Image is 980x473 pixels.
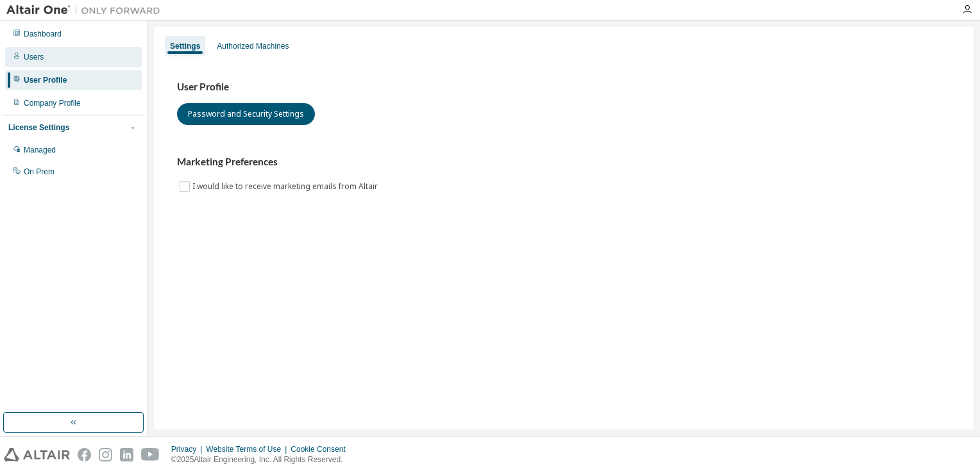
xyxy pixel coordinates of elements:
img: youtube.svg [141,448,160,461]
div: Settings [170,41,200,51]
img: altair_logo.svg [4,448,70,461]
div: Cookie Consent [291,444,353,454]
img: facebook.svg [78,448,91,461]
div: On Prem [24,167,55,177]
h3: Marketing Preferences [177,156,950,169]
div: Website Terms of Use [206,444,291,454]
p: © 2025 Altair Engineering, Inc. All Rights Reserved. [171,454,353,465]
h3: User Profile [177,81,950,94]
div: Users [24,52,44,62]
img: Altair One [6,4,167,17]
div: License Settings [8,122,69,133]
div: Authorized Machines [217,41,289,51]
div: Dashboard [24,29,62,39]
div: Company Profile [24,98,81,108]
img: linkedin.svg [120,448,133,461]
div: Privacy [171,444,206,454]
div: Managed [24,145,56,155]
img: instagram.svg [99,448,112,461]
label: I would like to receive marketing emails from Altair [192,179,380,194]
button: Password and Security Settings [177,103,315,125]
div: User Profile [24,75,67,85]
